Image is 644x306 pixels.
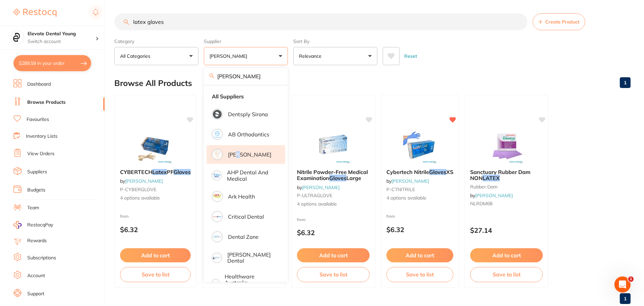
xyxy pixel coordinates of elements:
a: Rewards [27,237,47,244]
span: 4 options available [386,195,453,202]
img: RestocqPay [13,221,22,229]
a: Support [27,291,44,297]
p: [PERSON_NAME] Dental [227,252,276,264]
button: Save to list [470,267,543,282]
button: [PERSON_NAME] [204,47,288,65]
a: Browse Products [27,99,66,106]
img: Cybertech Nitrile Gloves XS [398,130,442,164]
a: [PERSON_NAME] [302,184,340,190]
img: AHP Dental and Medical [213,172,221,179]
button: Add to cart [386,248,453,262]
span: 4 options available [297,201,370,208]
button: Add to cart [470,248,543,262]
a: RestocqPay [13,221,53,229]
button: Save to list [297,267,370,282]
p: Switch account [28,38,96,45]
span: Cybertech Nitrile [386,169,429,175]
label: Supplier [204,38,288,44]
p: Dental Zone [228,234,259,240]
p: Ark Health [228,193,255,200]
strong: All Suppliers [212,93,244,99]
img: Dental Zone [213,232,222,241]
a: [PERSON_NAME] [475,192,513,199]
a: 1 [620,292,631,305]
a: Favourites [27,116,49,123]
img: CYBERTECH Latex PF Gloves [134,130,177,164]
span: RestocqPay [27,222,53,228]
em: Gloves [329,175,346,181]
span: Nitrile Powder-Free Medical Examination [297,169,368,181]
p: $6.32 [120,226,191,233]
em: Gloves [429,169,446,175]
span: by [470,192,513,199]
span: by [120,178,163,184]
span: CYBERTECH [120,169,152,175]
span: 4 options available [120,195,191,202]
b: Nitrile Powder-Free Medical Examination Gloves Large [297,169,370,181]
b: Cybertech Nitrile Gloves XS [386,169,453,175]
a: [PERSON_NAME] [391,178,429,184]
p: [PERSON_NAME] [228,151,271,158]
small: rubber dam [470,184,543,189]
p: Relevance [299,53,324,59]
a: Account [27,272,45,279]
label: Category [114,38,198,44]
span: P-ULTRAGLOVE [297,192,332,199]
button: Add to cart [120,248,191,262]
span: 1 [628,276,634,282]
a: Suppliers [27,169,47,175]
span: Create Product [545,19,579,25]
img: Restocq Logo [13,9,56,17]
button: All Categories [114,47,198,65]
img: Erskine Dental [213,254,221,262]
button: Save to list [120,267,191,282]
img: Sanctuary Rubber Dam NON LATEX [485,130,528,164]
button: Save to list [386,267,453,282]
a: Budgets [27,187,45,193]
img: Nitrile Powder-Free Medical Examination Gloves Large [311,130,355,164]
p: [PERSON_NAME] [210,53,250,59]
label: Sort By [293,38,377,44]
a: View Orders [27,150,54,157]
img: Ark Health [213,192,222,201]
span: PF [167,169,174,175]
b: Sanctuary Rubber Dam NON LATEX [470,169,543,181]
span: P-CYBERGLOVE [120,186,156,192]
input: Search supplier [204,68,288,85]
span: Sanctuary Rubber Dam NON [470,169,530,181]
button: $289.59 in your order [13,55,91,71]
span: NLRDM68 [470,201,492,207]
p: $27.14 [470,226,543,234]
b: CYBERTECH Latex PF Gloves [120,169,191,175]
img: Adam Dental [213,150,222,159]
a: Restocq Logo [13,5,56,20]
a: Inventory Lists [26,133,58,140]
img: Healthware Australia Ridley [213,280,218,286]
a: 1 [620,76,631,89]
span: Large [346,175,361,181]
a: [PERSON_NAME] [125,178,163,184]
button: Create Product [533,13,585,30]
a: Team [27,205,39,211]
span: XS [446,169,453,175]
img: Dentsply Sirona [213,110,222,119]
a: Subscriptions [27,255,56,261]
p: AHP Dental and Medical [227,169,276,182]
h4: Elevate Dental Young [28,31,96,37]
span: P-CTNITRILE [386,186,415,192]
button: Relevance [293,47,377,65]
input: Search Products [114,13,527,30]
span: by [386,178,429,184]
iframe: Intercom live chat [614,276,631,293]
h2: Browse All Products [114,79,192,88]
p: All Categories [120,53,153,59]
p: $6.32 [297,229,370,236]
em: LATEX [483,175,500,181]
button: Add to cart [297,248,370,262]
span: from [120,214,129,219]
p: Healthware Australia [PERSON_NAME] [225,273,276,292]
img: Elevate Dental Young [10,31,24,44]
p: AB Orthodontics [228,131,269,137]
li: Clear selection [206,89,285,103]
span: by [297,184,340,190]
